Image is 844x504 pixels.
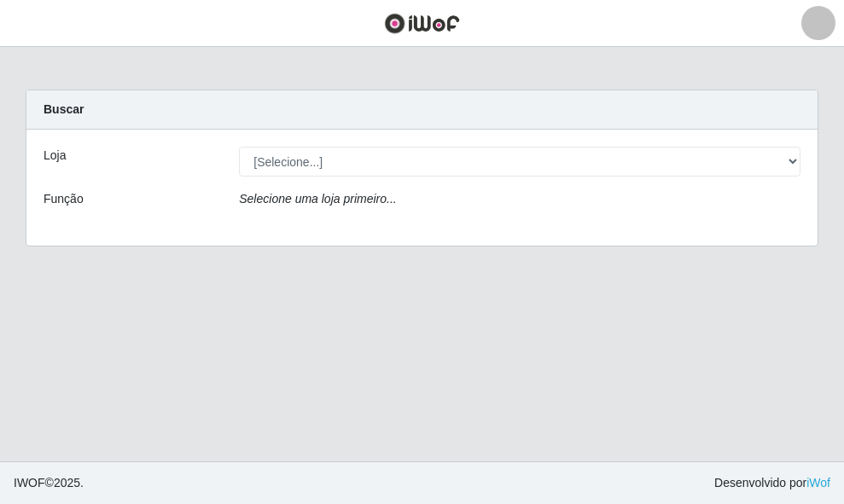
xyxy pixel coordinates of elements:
span: IWOF [14,476,45,490]
span: Desenvolvido por [714,474,830,492]
strong: Buscar [44,102,84,116]
span: © 2025 . [14,474,84,492]
label: Loja [44,147,66,165]
label: Função [44,190,84,208]
img: CoreUI Logo [384,13,460,34]
i: Selecione uma loja primeiro... [239,192,396,206]
a: iWof [806,476,830,490]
